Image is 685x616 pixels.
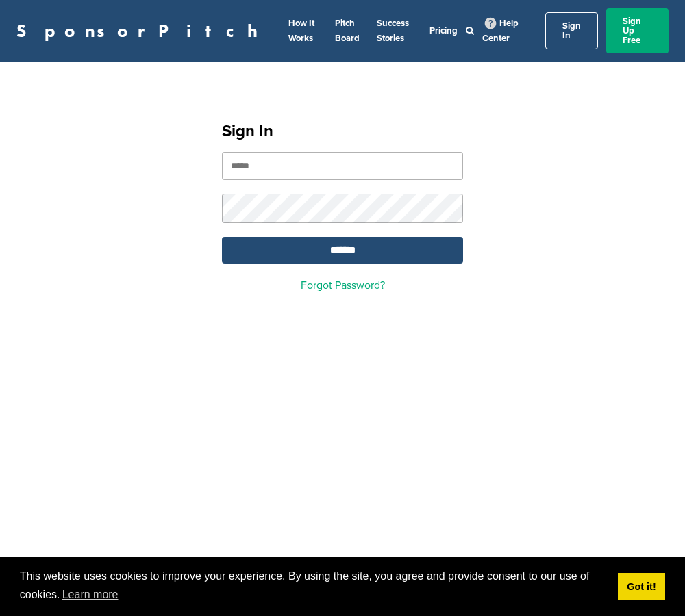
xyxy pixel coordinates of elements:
[482,15,519,47] a: Help Center
[606,8,669,53] a: Sign Up Free
[618,573,665,600] a: dismiss cookie message
[16,22,266,40] a: SponsorPitch
[222,119,463,144] h1: Sign In
[301,279,385,292] a: Forgot Password?
[377,18,409,44] a: Success Stories
[335,18,360,44] a: Pitch Board
[288,18,314,44] a: How It Works
[545,12,598,49] a: Sign In
[20,568,607,605] span: This website uses cookies to improve your experience. By using the site, you agree and provide co...
[60,585,121,605] a: learn more about cookies
[429,25,458,36] a: Pricing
